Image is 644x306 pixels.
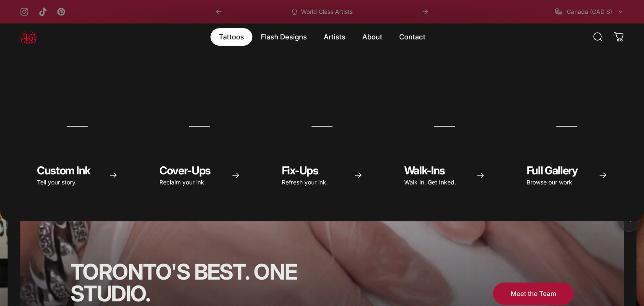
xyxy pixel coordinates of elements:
[210,28,434,46] nav: Primary
[20,55,134,198] a: Custom Ink
[252,28,315,46] summary: Flash Designs
[265,55,379,198] a: Fix-Ups
[387,55,501,198] a: Walk-Ins
[282,179,328,186] p: Refresh your ink.
[159,164,210,177] span: Cover-Ups
[159,179,210,186] p: Reclaim your ink.
[404,164,445,177] span: Walk-Ins
[510,55,624,198] a: Full Gallery
[404,179,456,186] p: Walk In. Get Inked.
[210,28,252,46] summary: Tattoos
[37,179,91,186] p: Tell your story.
[354,28,391,46] summary: About
[37,164,91,177] span: Custom Ink
[391,28,434,46] a: Contact
[143,55,257,198] a: Cover-Ups
[610,28,628,46] a: 0 items
[315,28,354,46] summary: Artists
[282,164,318,177] span: Fix-Ups
[527,179,578,186] p: Browse our work
[527,164,578,177] span: Full Gallery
